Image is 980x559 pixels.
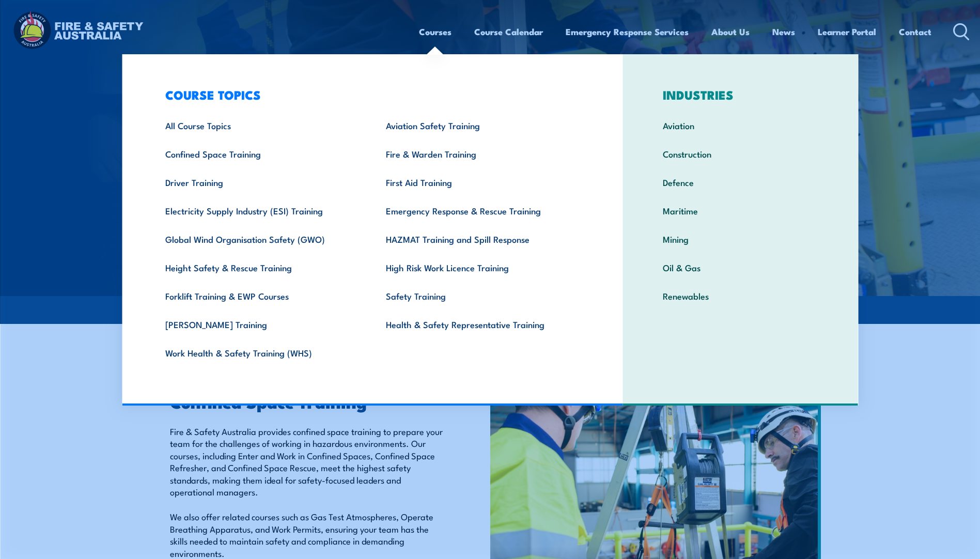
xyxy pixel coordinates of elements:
[149,338,370,367] a: Work Health & Safety Training (WHS)
[647,87,834,102] h3: INDUSTRIES
[149,111,370,139] a: All Course Topics
[474,18,543,45] a: Course Calendar
[647,111,834,139] a: Aviation
[370,168,590,196] a: First Aid Training
[170,510,443,559] p: We also offer related courses such as Gas Test Atmospheres, Operate Breathing Apparatus, and Work...
[370,282,590,310] a: Safety Training
[566,18,689,45] a: Emergency Response Services
[647,139,834,168] a: Construction
[647,196,834,225] a: Maritime
[647,253,834,282] a: Oil & Gas
[419,18,452,45] a: Courses
[370,310,590,338] a: Health & Safety Representative Training
[370,111,590,139] a: Aviation Safety Training
[647,168,834,196] a: Defence
[647,282,834,310] a: Renewables
[370,253,590,282] a: High Risk Work Licence Training
[149,139,370,168] a: Confined Space Training
[370,225,590,253] a: HAZMAT Training and Spill Response
[149,282,370,310] a: Forklift Training & EWP Courses
[170,425,443,498] p: Fire & Safety Australia provides confined space training to prepare your team for the challenges ...
[149,310,370,338] a: [PERSON_NAME] Training
[149,253,370,282] a: Height Safety & Rescue Training
[772,18,795,45] a: News
[149,168,370,196] a: Driver Training
[370,196,590,225] a: Emergency Response & Rescue Training
[818,18,876,45] a: Learner Portal
[149,87,590,102] h3: COURSE TOPICS
[170,394,443,409] h2: Confined Space Training
[370,139,590,168] a: Fire & Warden Training
[899,18,931,45] a: Contact
[149,196,370,225] a: Electricity Supply Industry (ESI) Training
[711,18,750,45] a: About Us
[149,225,370,253] a: Global Wind Organisation Safety (GWO)
[647,225,834,253] a: Mining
